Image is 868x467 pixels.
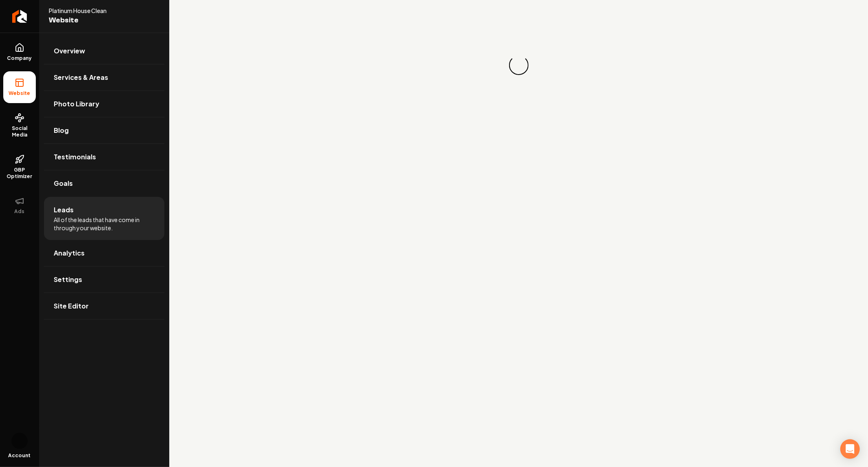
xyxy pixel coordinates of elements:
[4,55,35,62] span: Company
[49,7,140,15] span: Platinum House Clean
[11,433,28,449] img: Sagar Soni
[11,208,28,215] span: Ads
[840,439,860,459] div: Open Intercom Messenger
[54,275,82,284] span: Settings
[44,144,164,170] a: Testimonials
[54,126,69,135] span: Blog
[44,170,164,196] a: Goals
[44,240,164,266] a: Analytics
[509,55,529,75] div: Loading
[54,178,73,188] span: Goals
[44,91,164,117] a: Photo Library
[54,301,89,311] span: Site Editor
[44,117,164,143] a: Blog
[44,64,164,90] a: Services & Areas
[54,205,74,215] span: Leads
[54,152,96,162] span: Testimonials
[54,73,108,82] span: Services & Areas
[12,10,27,23] img: Rebolt Logo
[44,38,164,64] a: Overview
[3,167,36,180] span: GBP Optimizer
[6,90,34,97] span: Website
[54,216,155,232] span: All of the leads that have come in through your website.
[3,36,36,68] a: Company
[54,46,85,56] span: Overview
[49,15,140,26] span: Website
[3,106,36,145] a: Social Media
[3,125,36,138] span: Social Media
[11,433,28,449] button: Open user button
[44,267,164,293] a: Settings
[44,293,164,319] a: Site Editor
[9,452,31,459] span: Account
[54,248,85,258] span: Analytics
[54,99,99,109] span: Photo Library
[3,189,36,221] button: Ads
[3,148,36,186] a: GBP Optimizer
